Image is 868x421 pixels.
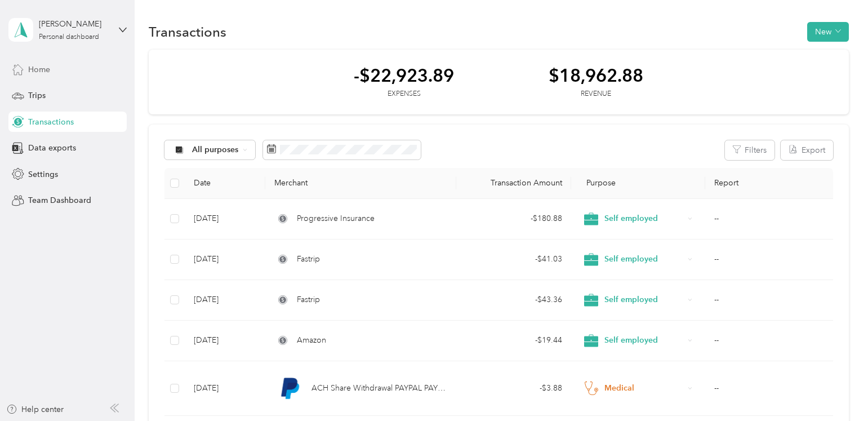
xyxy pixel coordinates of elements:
[297,212,375,225] span: Progressive Insurance
[192,146,239,154] span: All purposes
[465,382,562,395] div: - $3.88
[39,18,109,30] div: [PERSON_NAME]
[185,321,265,361] td: [DATE]
[354,65,454,85] div: -$22,923.89
[28,90,46,101] span: Trips
[781,140,833,160] button: Export
[297,334,326,347] span: Amazon
[28,64,50,76] span: Home
[297,294,320,306] span: Fastrip
[604,334,684,347] span: Self employed
[265,168,457,199] th: Merchant
[725,140,774,160] button: Filters
[6,404,64,415] button: Help center
[604,294,684,306] span: Self employed
[705,321,833,361] td: --
[705,280,833,321] td: --
[185,361,265,416] td: [DATE]
[465,253,562,265] div: - $41.03
[465,212,562,225] div: - $180.88
[705,240,833,280] td: --
[28,169,58,180] span: Settings
[705,361,833,416] td: --
[705,199,833,240] td: --
[278,376,302,400] img: ACH Share Withdrawal PAYPAL PAYPALSI77 PAYPAL INST XFER
[39,34,99,41] div: Personal dashboard
[456,168,571,199] th: Transaction Amount
[465,334,562,347] div: - $19.44
[185,199,265,240] td: [DATE]
[28,142,76,154] span: Data exports
[28,194,91,206] span: Team Dashboard
[311,382,447,395] span: ACH Share Withdrawal PAYPAL PAYPALSI77 PAYPAL INST XFER
[149,26,226,38] h1: Transactions
[465,294,562,306] div: - $43.36
[805,358,868,421] iframe: Everlance-gr Chat Button Frame
[604,382,684,395] span: Medical
[297,253,320,265] span: Fastrip
[549,65,643,85] div: $18,962.88
[705,168,833,199] th: Report
[580,178,616,188] span: Purpose
[185,280,265,321] td: [DATE]
[549,89,643,99] div: Revenue
[354,89,454,99] div: Expenses
[604,212,684,225] span: Self employed
[185,168,265,199] th: Date
[807,22,849,42] button: New
[604,253,684,265] span: Self employed
[28,116,74,128] span: Transactions
[185,240,265,280] td: [DATE]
